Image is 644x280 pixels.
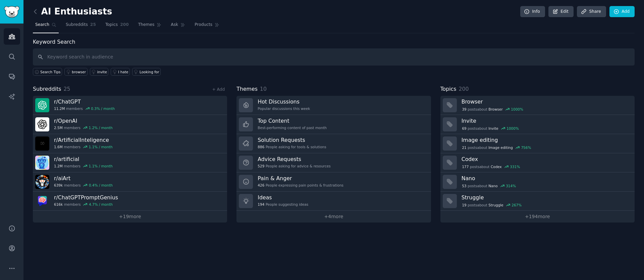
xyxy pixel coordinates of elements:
[33,134,227,153] a: r/ArtificialInteligence1.6Mmembers1.1% / month
[506,126,519,131] div: 1000 %
[66,22,88,28] span: Subreddits
[488,107,503,112] span: Browser
[105,22,118,28] span: Topics
[33,19,59,33] a: Search
[511,107,523,112] div: 1000 %
[462,194,630,201] h3: Struggle
[33,211,227,223] a: +19more
[54,125,63,130] span: 2.5M
[236,172,431,192] a: Pain & Anger426People expressing pain points & frustrations
[440,85,457,93] span: Topics
[462,164,521,170] div: post s about
[54,106,115,111] div: members
[4,6,19,18] img: GummySearch logo
[171,22,178,28] span: Ask
[35,175,49,189] img: aiArt
[35,117,49,131] img: OpenAI
[35,136,49,151] img: ArtificialInteligence
[258,106,310,111] div: Popular discussions this week
[33,48,635,66] input: Keyword search in audience
[462,156,630,163] h3: Codex
[462,126,466,131] span: 69
[236,96,431,115] a: Hot DiscussionsPopular discussions this week
[33,153,227,172] a: r/artificial1.2Mmembers1.1% / month
[33,6,112,17] h2: AI Enthusiasts
[195,22,212,28] span: Products
[440,134,635,153] a: Image editing21postsaboutImage editing756%
[462,203,466,207] span: 19
[89,164,113,168] div: 1.1 % / month
[462,106,524,112] div: post s about
[258,98,310,105] h3: Hot Discussions
[64,68,88,76] a: browser
[40,70,61,74] span: Search Tips
[440,211,635,223] a: +194more
[462,98,630,105] h3: Browser
[54,145,113,149] div: members
[54,183,63,188] span: 639k
[35,98,49,112] img: ChatGPT
[521,145,531,150] div: 756 %
[548,6,574,17] a: Edit
[440,115,635,134] a: Invite69postsaboutInvite1000%
[462,117,630,124] h3: Invite
[462,202,522,208] div: post s about
[258,136,326,144] h3: Solution Requests
[33,96,227,115] a: r/ChatGPT11.2Mmembers0.3% / month
[35,156,49,170] img: artificial
[33,115,227,134] a: r/OpenAI2.5Mmembers1.2% / month
[89,125,113,130] div: 1.2 % / month
[89,183,113,188] div: 0.4 % / month
[140,70,159,74] div: Looking for
[462,184,466,188] span: 53
[440,172,635,192] a: Nano53postsaboutNano314%
[440,153,635,172] a: Codex177postsaboutCodex331%
[138,22,155,28] span: Themes
[54,98,115,105] h3: r/ ChatGPT
[258,156,330,163] h3: Advice Requests
[258,164,264,168] span: 529
[258,183,343,188] div: People expressing pain points & frustrations
[236,85,258,93] span: Themes
[258,145,264,149] span: 886
[462,145,466,150] span: 21
[488,184,497,188] span: Nano
[54,175,113,182] h3: r/ aiArt
[236,153,431,172] a: Advice Requests529People asking for advice & resources
[192,19,222,33] a: Products
[512,203,522,207] div: 267 %
[54,202,63,207] span: 616k
[33,85,61,93] span: Subreddits
[33,172,227,192] a: r/aiArt639kmembers0.4% / month
[111,68,130,76] a: I hate
[258,164,330,168] div: People asking for advice & resources
[54,194,118,201] h3: r/ ChatGPTPromptGenius
[491,164,502,169] span: Codex
[258,194,308,201] h3: Ideas
[54,202,118,207] div: members
[120,22,129,28] span: 200
[236,115,431,134] a: Top ContentBest-performing content of past month
[91,106,115,111] div: 0.3 % / month
[258,125,327,130] div: Best-performing content of past month
[54,156,113,163] h3: r/ artificial
[236,211,431,223] a: +4more
[577,6,606,17] a: Share
[258,202,308,207] div: People suggesting ideas
[136,19,164,33] a: Themes
[97,70,107,74] div: invite
[462,145,532,151] div: post s about
[488,203,503,207] span: Struggle
[236,192,431,211] a: Ideas194People suggesting ideas
[54,164,63,168] span: 1.2M
[258,202,264,207] span: 194
[609,6,635,17] a: Add
[54,106,65,111] span: 11.2M
[54,125,113,130] div: members
[462,136,630,144] h3: Image editing
[33,192,227,211] a: r/ChatGPTPromptGenius616kmembers4.7% / month
[132,68,161,76] a: Looking for
[63,19,98,33] a: Subreddits25
[440,192,635,211] a: Struggle19postsaboutStruggle267%
[260,86,267,92] span: 10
